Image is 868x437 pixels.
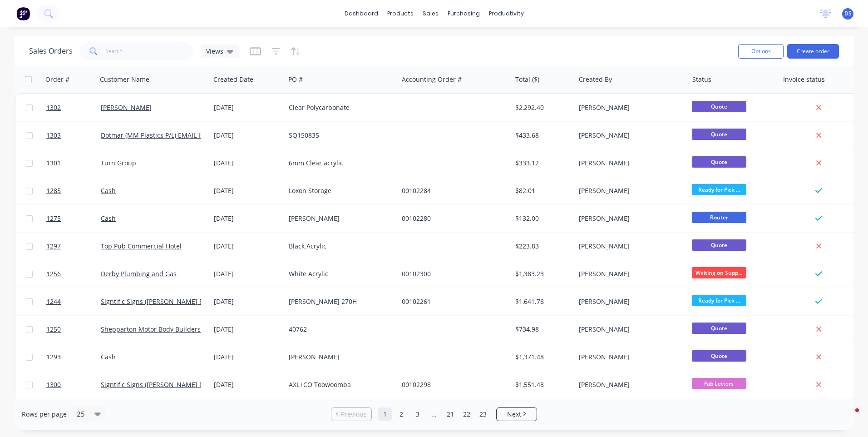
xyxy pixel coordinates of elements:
[46,94,101,121] a: 1302
[46,233,101,260] a: 1297
[515,242,568,251] div: $223.83
[692,378,746,389] span: Fab Letters
[289,380,390,389] div: AXL+CO Toowoomba
[46,353,61,362] span: 1293
[402,297,503,306] div: 00102261
[46,371,101,398] a: 1300
[515,353,568,362] div: $1,371.48
[692,184,746,195] span: Ready for Pick ...
[214,269,281,278] div: [DATE]
[692,239,746,251] span: Quote
[341,410,367,419] span: Previous
[738,44,784,59] button: Options
[46,103,61,112] span: 1302
[206,46,223,56] span: Views
[395,407,408,421] a: Page 2
[515,380,568,389] div: $1,551.48
[101,159,136,167] a: Turn Group
[214,353,281,362] div: [DATE]
[214,103,281,112] div: [DATE]
[289,325,390,334] div: 40762
[579,214,680,223] div: [PERSON_NAME]
[427,407,441,421] a: Jump forward
[515,214,568,223] div: $132.00
[402,75,462,84] div: Accounting Order #
[692,350,746,362] span: Quote
[105,42,194,60] input: Search...
[579,297,680,306] div: [PERSON_NAME]
[101,214,116,223] a: Cash
[46,260,101,288] a: 1256
[692,156,746,168] span: Quote
[46,380,61,389] span: 1300
[46,297,61,306] span: 1244
[497,410,537,419] a: Next page
[402,186,503,195] div: 00102284
[46,186,61,195] span: 1285
[579,380,680,389] div: [PERSON_NAME]
[692,267,746,278] span: Waiting on Supp...
[340,7,383,20] a: dashboard
[214,325,281,334] div: [DATE]
[289,131,390,140] div: SQ150835
[331,410,371,419] a: Previous page
[101,103,152,112] a: [PERSON_NAME]
[476,407,490,421] a: Page 23
[214,131,281,140] div: [DATE]
[289,214,390,223] div: [PERSON_NAME]
[515,75,539,84] div: Total ($)
[579,186,680,195] div: [PERSON_NAME]
[692,212,746,223] span: Router
[289,186,390,195] div: Loxon Storage
[214,380,281,389] div: [DATE]
[289,269,390,278] div: White Acrylic
[46,288,101,315] a: 1244
[101,131,227,139] a: Dotmar (MM Plastics P/L) EMAIL INVOICES
[16,7,30,20] img: Factory
[692,295,746,306] span: Ready for Pick ...
[579,159,680,168] div: [PERSON_NAME]
[484,7,528,20] div: productivity
[692,75,711,84] div: Status
[100,75,149,84] div: Customer Name
[837,406,859,428] iframe: Intercom live chat
[692,101,746,112] span: Quote
[101,186,116,195] a: Cash
[46,316,101,343] a: 1250
[101,297,271,306] a: Signtific Signs ([PERSON_NAME] Family Trust) 09thAPRIL
[289,103,390,112] div: Clear Polycarbonate
[101,269,177,278] a: Derby Plumbing and Gas
[515,186,568,195] div: $82.01
[213,75,253,84] div: Created Date
[515,103,568,112] div: $2,292.40
[289,297,390,306] div: [PERSON_NAME] 270H
[444,407,457,421] a: Page 21
[46,242,61,251] span: 1297
[214,297,281,306] div: [DATE]
[289,159,390,168] div: 6mm Clear acrylic
[579,75,612,84] div: Created By
[383,7,418,20] div: products
[515,297,568,306] div: $1,641.78
[214,186,281,195] div: [DATE]
[46,159,61,168] span: 1301
[507,410,521,419] span: Next
[418,7,443,20] div: sales
[783,75,825,84] div: Invoice status
[46,325,61,334] span: 1250
[101,353,116,361] a: Cash
[402,269,503,278] div: 00102300
[46,214,61,223] span: 1275
[411,407,424,421] a: Page 3
[45,75,69,84] div: Order #
[579,353,680,362] div: [PERSON_NAME]
[579,131,680,140] div: [PERSON_NAME]
[101,242,182,250] a: Top Pub Commercial Hotel
[46,269,61,278] span: 1256
[579,103,680,112] div: [PERSON_NAME]
[515,159,568,168] div: $333.12
[101,380,271,389] a: Signtific Signs ([PERSON_NAME] Family Trust) 09thAPRIL
[289,242,390,251] div: Black Acrylic
[214,159,281,168] div: [DATE]
[378,407,392,421] a: Page 1 is your current page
